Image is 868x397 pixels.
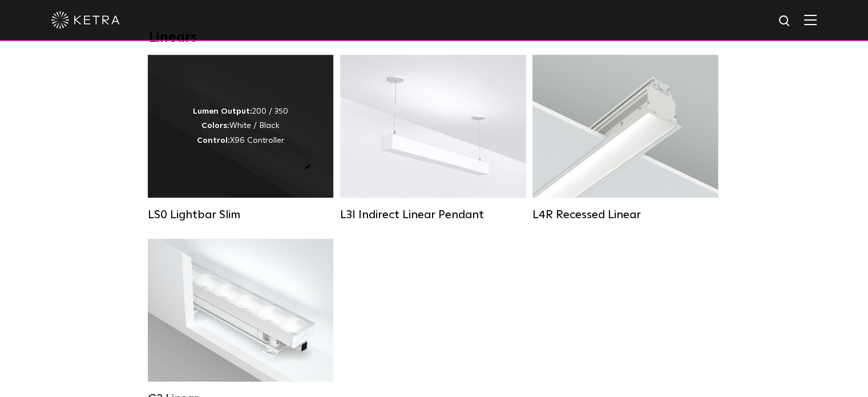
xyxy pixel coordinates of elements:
img: search icon [778,14,792,29]
a: LS0 Lightbar Slim Lumen Output:200 / 350Colors:White / BlackControl:X96 Controller [148,55,333,222]
div: LS0 Lightbar Slim [148,208,333,222]
a: L4R Recessed Linear Lumen Output:400 / 600 / 800 / 1000Colors:White / BlackControl:Lutron Clear C... [532,55,718,222]
strong: Colors: [201,122,229,130]
img: Hamburger%20Nav.svg [804,14,817,25]
a: L3I Indirect Linear Pendant Lumen Output:400 / 600 / 800 / 1000Housing Colors:White / BlackContro... [340,55,526,222]
div: L3I Indirect Linear Pendant [340,208,526,222]
img: ketra-logo-2019-white [51,11,120,29]
div: 200 / 350 White / Black X96 Controller [193,105,288,148]
strong: Lumen Output: [193,107,252,115]
strong: Control: [197,137,230,145]
div: L4R Recessed Linear [532,208,718,222]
